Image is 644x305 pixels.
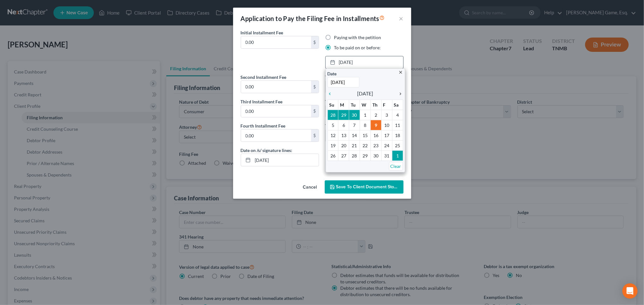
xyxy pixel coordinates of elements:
[392,120,403,130] td: 11
[398,70,403,75] i: close
[357,90,373,97] span: [DATE]
[241,29,283,36] label: Initial Installment Fee
[381,130,392,140] td: 17
[336,184,404,190] span: Save to Client Document Storage
[328,100,338,110] th: Su
[241,105,311,117] input: 0.00
[328,110,338,120] td: 28
[398,68,403,76] a: close
[392,130,403,140] td: 18
[325,122,372,129] label: To be paid on or before:
[370,120,381,130] td: 9
[360,100,371,110] th: W
[389,162,403,170] a: Clear
[392,140,403,150] td: 25
[381,150,392,161] td: 31
[395,90,403,97] a: chevron_right
[360,120,371,130] td: 8
[370,140,381,150] td: 23
[311,129,319,142] div: $
[311,105,319,117] div: $
[328,77,359,87] input: 1/1/2013
[328,90,336,97] a: chevron_left
[253,154,319,166] input: MM/DD/YYYY
[338,120,349,130] td: 6
[360,140,371,150] td: 22
[349,150,360,161] td: 28
[241,14,385,23] div: Application to Pay the Filing Fee in Installments
[311,81,319,93] div: $
[392,100,403,110] th: Sa
[325,180,404,194] button: Save to Client Document Storage
[334,34,381,41] label: Paying with the petition
[326,56,403,68] a: [DATE]
[381,120,392,130] td: 10
[392,110,403,120] td: 4
[328,140,338,150] td: 19
[311,36,319,48] div: $
[370,100,381,110] th: Th
[381,100,392,110] th: F
[338,150,349,161] td: 27
[622,283,638,299] div: Open Intercom Messenger
[370,150,381,161] td: 30
[241,98,283,105] label: Third Installment Fee
[392,150,403,161] td: 1
[370,130,381,140] td: 16
[349,120,360,130] td: 7
[395,91,403,96] i: chevron_right
[360,150,371,161] td: 29
[381,110,392,120] td: 3
[370,110,381,120] td: 2
[328,150,338,161] td: 26
[328,70,337,77] label: Date
[349,100,360,110] th: Tu
[338,110,349,120] td: 29
[241,147,293,154] label: Date on /s/ signature lines:
[360,130,371,140] td: 15
[338,140,349,150] td: 20
[349,130,360,140] td: 14
[349,140,360,150] td: 21
[241,129,311,142] input: 0.00
[360,110,371,120] td: 1
[325,74,372,80] label: To be paid on or before:
[334,45,381,51] label: To be paid on or before:
[241,81,311,93] input: 0.00
[338,100,349,110] th: M
[381,140,392,150] td: 24
[328,130,338,140] td: 12
[241,36,311,48] input: 0.00
[328,91,336,96] i: chevron_left
[241,74,287,80] label: Second Installment Fee
[298,181,322,194] button: Cancel
[325,98,372,105] label: To be paid on or before:
[338,130,349,140] td: 13
[399,15,404,22] button: ×
[241,122,286,129] label: Fourth Installment Fee
[349,110,360,120] td: 30
[328,120,338,130] td: 5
